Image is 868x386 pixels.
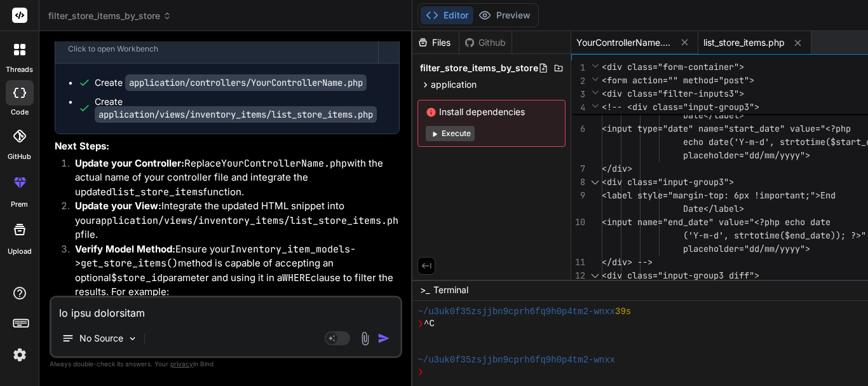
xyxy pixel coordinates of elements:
div: Create [95,76,367,89]
code: YourControllerName.php [221,157,347,170]
strong: Next Steps: [55,140,109,152]
span: <form action="" method="post"> [602,74,754,86]
span: 3 [571,88,585,101]
span: 4 [571,101,585,114]
div: 8 [571,176,585,189]
code: WHERE [282,272,311,284]
span: privacy [170,360,193,368]
code: application/views/inventory_items/list_store_items.php [75,214,398,242]
button: Execute [426,126,475,141]
span: <label style="margin-top: 6px !imp [602,190,775,201]
div: Click to open Workbench [68,44,365,54]
div: 11 [571,256,585,269]
code: list_store_items [112,186,203,198]
label: GitHub [8,151,31,162]
button: Filter Store Items by StoreClick to open Workbench [55,21,378,63]
div: Create [95,95,386,121]
p: Integrate the updated HTML snippet into your file. [75,199,400,242]
div: 7 [571,162,585,176]
div: Click to collapse the range. [587,176,603,189]
span: <input name="end_date" value="<?ph [602,216,775,228]
div: 6 [571,122,585,135]
span: placeholder="dd/mm/yyyy"> [683,149,810,161]
span: <div class="input-group3 diff"> [602,270,759,281]
p: Ensure your method is capable of accepting an optional parameter and using it in a clause to filt... [75,242,400,300]
div: Click to collapse the range. [587,269,603,282]
span: Install dependencies [426,106,557,118]
span: filter_store_items_by_store [420,62,538,74]
span: ^C [424,318,435,330]
span: >_ [420,284,430,296]
strong: Update your Controller: [75,157,184,169]
div: 12 [571,269,585,282]
img: Pick Models [127,333,138,344]
span: YourControllerName.php [576,36,672,49]
span: ~/u3uk0f35zsjjbn9cprh6fq9h0p4tm2-wnxx [417,306,615,318]
button: Preview [473,6,536,24]
div: Files [412,36,459,49]
span: ❯ [417,318,424,330]
span: 39s [615,306,631,318]
span: <div class="filter-inputs3"> [602,88,744,99]
code: application/controllers/YourControllerName.php [125,74,367,91]
span: <div class="form-container"> [602,61,744,72]
span: ❯ [417,366,424,378]
span: </div> --> [602,256,653,268]
span: placeholder="dd/mm/yyyy"> [683,243,810,254]
p: Always double-check its answers. Your in Bind [50,358,402,370]
strong: Update your View: [75,200,161,212]
code: application/views/inventory_items/list_store_items.php [95,106,377,123]
span: list_store_items.php [703,36,785,49]
span: Date</label> [683,109,744,121]
div: 9 [571,189,585,202]
img: attachment [358,331,372,346]
p: No Source [79,332,123,345]
span: filter_store_items_by_store [48,10,172,22]
span: e" value="<?php [775,123,851,134]
img: icon [377,332,390,345]
span: Date</label> [683,203,744,214]
label: code [11,107,29,118]
span: <div class="input-group3"> [602,176,734,188]
span: p echo date [775,216,831,228]
label: Upload [8,246,32,257]
span: ~/u3uk0f35zsjjbn9cprh6fq9h0p4tm2-wnxx [417,354,615,366]
code: $store_id [111,272,163,284]
button: Editor [421,6,473,24]
span: Terminal [433,284,468,296]
img: settings [9,344,31,366]
span: 1 [571,61,585,74]
span: <input type="date" name="start_dat [602,123,775,134]
label: threads [6,64,33,75]
span: ortant;">End [775,190,836,201]
strong: Verify Model Method: [75,243,175,255]
span: application [431,78,477,91]
span: </div> [602,163,632,174]
p: Replace with the actual name of your controller file and integrate the updated function. [75,156,400,200]
div: Github [459,36,512,49]
span: 2 [571,74,585,88]
span: <!-- <div class="input-group3"> [602,101,759,113]
div: 10 [571,216,585,229]
label: prem [11,199,28,210]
